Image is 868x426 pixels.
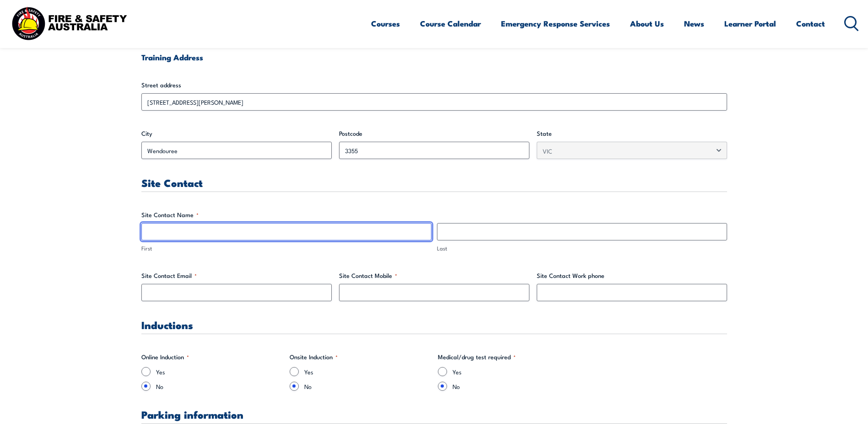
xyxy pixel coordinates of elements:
[437,244,727,253] label: Last
[290,352,338,362] legend: Onsite Induction
[304,367,431,376] label: Yes
[371,11,400,36] a: Courses
[453,367,579,376] label: Yes
[339,129,529,138] label: Postcode
[141,177,727,188] h3: Site Contact
[796,11,825,36] a: Contact
[141,129,332,138] label: City
[684,11,704,36] a: News
[141,210,199,219] legend: Site Contact Name
[156,367,282,376] label: Yes
[141,244,431,253] label: First
[438,352,516,362] legend: Medical/drug test required
[537,129,727,138] label: State
[724,11,776,36] a: Learner Portal
[501,11,610,36] a: Emergency Response Services
[156,382,282,391] label: No
[420,11,481,36] a: Course Calendar
[339,271,529,280] label: Site Contact Mobile
[453,382,579,391] label: No
[537,271,727,280] label: Site Contact Work phone
[141,52,727,62] h4: Training Address
[141,352,189,362] legend: Online Induction
[141,409,727,420] h3: Parking information
[304,382,431,391] label: No
[141,319,727,330] h3: Inductions
[141,271,332,280] label: Site Contact Email
[630,11,664,36] a: About Us
[141,80,727,90] label: Street address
